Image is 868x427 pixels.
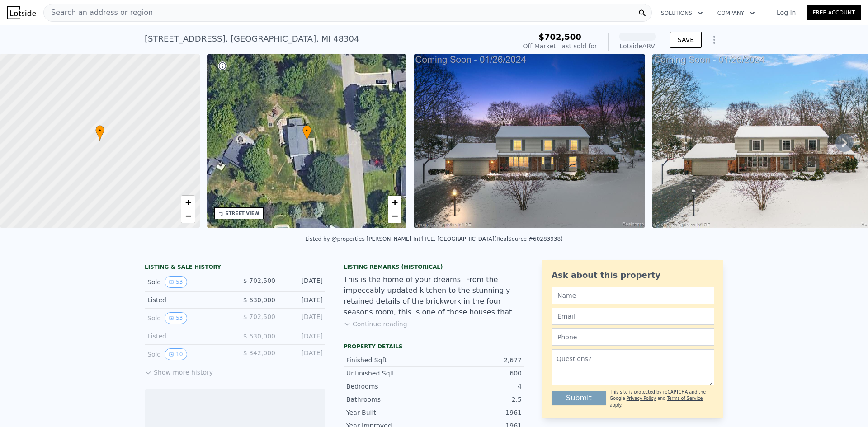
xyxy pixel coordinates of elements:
a: Privacy Policy [627,396,656,401]
button: SAVE [670,32,702,48]
div: Listed [147,296,228,305]
div: [DATE] [283,348,323,360]
span: − [392,210,398,221]
div: Unfinished Sqft [346,369,434,378]
div: 600 [434,369,522,378]
input: Email [552,308,714,325]
div: STREET VIEW [226,210,259,217]
div: LISTING & SALE HISTORY [145,263,325,272]
button: Solutions [654,5,710,21]
div: • [302,125,311,141]
button: View historical data [165,312,187,324]
div: Finished Sqft [346,356,434,365]
input: Name [552,287,714,304]
div: [DATE] [283,276,323,288]
span: $ 630,000 [243,296,275,304]
div: [DATE] [283,332,323,341]
span: $ 702,500 [243,277,275,284]
button: Submit [552,391,606,405]
input: Phone [552,328,714,346]
div: This site is protected by reCAPTCHA and the Google and apply. [610,389,714,408]
div: Year Built [346,408,434,417]
a: Log In [766,8,807,17]
button: Show more history [145,364,213,377]
div: 2,677 [434,356,522,365]
button: View historical data [165,276,187,288]
span: • [95,127,104,135]
img: Sale: 144191381 Parcel: 58690435 [414,54,645,228]
div: • [95,125,104,141]
span: + [185,197,191,208]
a: Zoom in [181,196,195,209]
span: $ 630,000 [243,333,275,340]
span: $ 702,500 [243,313,275,320]
div: Bathrooms [346,395,434,404]
div: Sold [147,312,228,324]
div: Listing Remarks (Historical) [344,263,524,271]
a: Terms of Service [667,396,703,401]
div: Lotside ARV [619,42,656,51]
a: Zoom in [388,196,401,209]
div: Bedrooms [346,382,434,391]
div: Ask about this property [552,269,714,282]
div: 1961 [434,408,522,417]
button: Company [710,5,762,21]
a: Zoom out [181,209,195,223]
div: Property details [344,343,524,350]
div: [DATE] [283,296,323,305]
button: Continue reading [344,319,407,328]
a: Free Account [807,5,861,20]
span: $ 342,000 [243,349,275,357]
span: − [185,210,191,221]
button: Show Options [705,31,723,49]
span: + [392,197,398,208]
a: Zoom out [388,209,401,223]
div: [STREET_ADDRESS] , [GEOGRAPHIC_DATA] , MI 48304 [145,33,359,45]
div: Sold [147,348,228,360]
div: Sold [147,276,228,288]
div: 2.5 [434,395,522,404]
div: Listed [147,332,228,341]
span: • [302,127,311,135]
span: Search an address or region [44,7,153,18]
div: [DATE] [283,312,323,324]
button: View historical data [165,348,187,360]
div: This is the home of your dreams! From the impeccably updated kitchen to the stunningly retained d... [344,274,524,318]
span: $702,500 [538,32,581,42]
img: Lotside [7,6,36,19]
div: Off Market, last sold for [523,42,597,51]
div: Listed by @properties [PERSON_NAME] Int'l R.E. [GEOGRAPHIC_DATA] (RealSource #60283938) [305,236,563,242]
div: 4 [434,382,522,391]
